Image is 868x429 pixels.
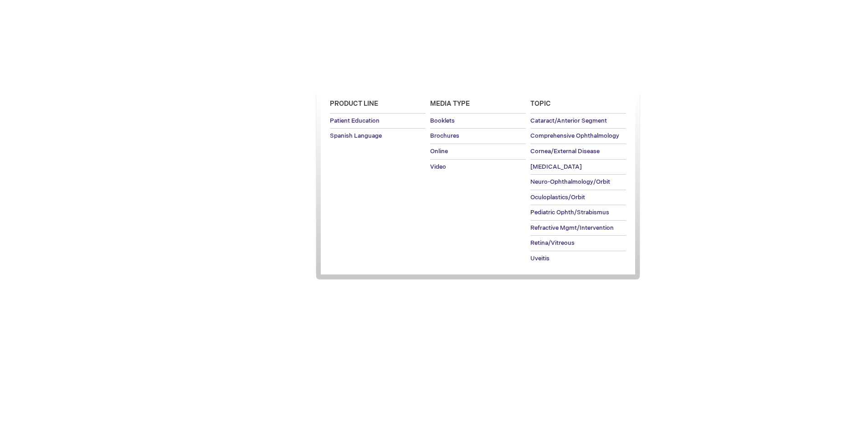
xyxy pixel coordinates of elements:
span: Online [430,148,448,155]
span: Cornea/External Disease [530,148,600,155]
span: Neuro-Ophthalmology/Orbit [530,178,610,186]
span: Oculoplastics/Orbit [530,194,585,201]
span: Topic [530,100,551,108]
span: Booklets [430,117,455,124]
span: Video [430,163,446,171]
span: Spanish Language [330,132,382,140]
span: Uveitis [530,255,550,262]
span: Cataract/Anterior Segment [530,117,607,124]
span: Comprehensive Ophthalmology [530,132,619,140]
span: Refractive Mgmt/Intervention [530,224,614,232]
span: Product Line [330,100,378,108]
span: Brochures [430,132,459,140]
span: Retina/Vitreous [530,239,575,247]
span: [MEDICAL_DATA] [530,163,582,171]
span: Patient Education [330,117,380,124]
span: Pediatric Ophth/Strabismus [530,209,609,216]
span: Media Type [430,100,470,108]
